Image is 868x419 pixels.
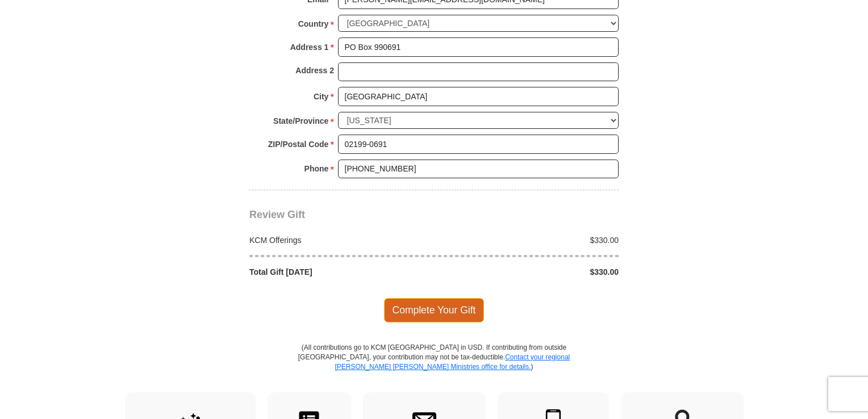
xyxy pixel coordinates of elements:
span: Complete Your Gift [384,298,485,322]
strong: City [314,89,328,104]
div: Total Gift [DATE] [244,266,435,278]
strong: State/Province [273,113,328,129]
p: (All contributions go to KCM [GEOGRAPHIC_DATA] in USD. If contributing from outside [GEOGRAPHIC_D... [298,343,570,392]
div: KCM Offerings [244,234,435,246]
span: Review Gift [249,209,305,220]
strong: Address 1 [290,39,329,55]
a: Contact your regional [PERSON_NAME] [PERSON_NAME] Ministries office for details. [335,353,570,371]
div: $330.00 [434,234,625,246]
div: $330.00 [434,266,625,278]
strong: Phone [304,161,329,177]
strong: Country [298,16,329,32]
strong: ZIP/Postal Code [268,136,329,152]
strong: Address 2 [295,62,334,78]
